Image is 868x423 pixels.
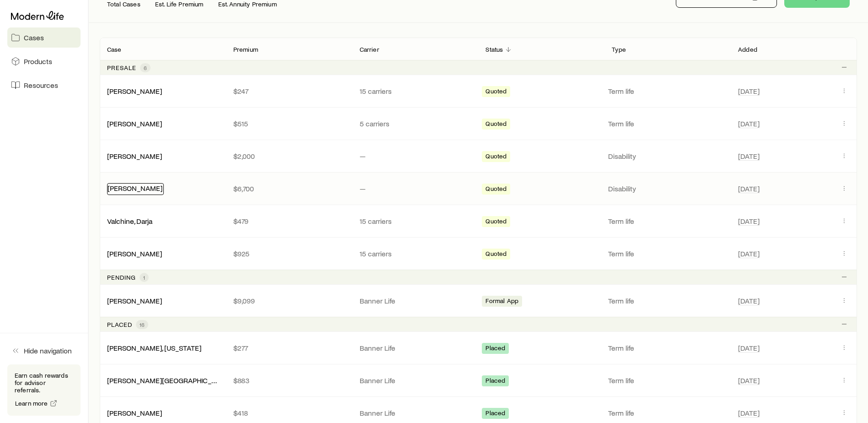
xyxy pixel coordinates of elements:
[107,343,201,352] a: [PERSON_NAME], [US_STATE]
[360,119,471,128] p: 5 carriers
[608,87,727,96] p: Term life
[485,344,505,354] span: Placed
[608,296,727,305] p: Term life
[107,408,162,417] a: [PERSON_NAME]
[738,376,760,385] span: [DATE]
[7,341,81,361] button: Hide navigation
[608,376,727,385] p: Term life
[233,46,258,53] p: Premium
[233,217,345,226] p: $479
[233,408,345,418] p: $418
[360,152,471,161] p: —
[608,184,727,193] p: Disability
[360,217,471,226] p: 15 carriers
[233,152,345,161] p: $2,000
[107,321,132,328] p: Placed
[140,321,145,328] span: 16
[738,152,760,161] span: [DATE]
[360,87,471,96] p: 15 carriers
[107,217,152,225] a: Valchine, Darja
[107,343,201,353] div: [PERSON_NAME], [US_STATE]
[738,343,760,352] span: [DATE]
[107,249,162,259] div: [PERSON_NAME]
[107,274,136,281] p: Pending
[107,119,162,129] div: [PERSON_NAME]
[485,377,505,386] span: Placed
[608,343,727,352] p: Term life
[360,376,471,385] p: Banner Life
[608,152,727,161] p: Disability
[360,296,471,305] p: Banner Life
[360,249,471,258] p: 15 carriers
[738,119,760,128] span: [DATE]
[7,364,81,416] div: Earn cash rewards for advisor referrals.Learn more
[24,57,52,66] span: Products
[107,64,136,71] p: Presale
[738,249,760,258] span: [DATE]
[608,217,727,226] p: Term life
[233,184,345,193] p: $6,700
[24,346,72,355] span: Hide navigation
[485,120,507,130] span: Quoted
[608,119,727,128] p: Term life
[360,46,379,53] p: Carrier
[107,408,162,418] div: [PERSON_NAME]
[233,376,345,385] p: $883
[107,296,162,306] div: [PERSON_NAME]
[485,152,507,162] span: Quoted
[233,343,345,352] p: $277
[233,119,345,128] p: $515
[608,408,727,418] p: Term life
[738,217,760,226] span: [DATE]
[7,75,81,95] a: Resources
[7,51,81,71] a: Products
[107,152,162,161] div: [PERSON_NAME]
[107,217,152,226] div: Valchine, Darja
[15,372,73,394] p: Earn cash rewards for advisor referrals.
[108,184,162,192] a: [PERSON_NAME]
[107,376,231,385] a: [PERSON_NAME][GEOGRAPHIC_DATA]
[233,87,345,96] p: $247
[107,119,162,128] a: [PERSON_NAME]
[143,274,145,281] span: 1
[24,33,44,42] span: Cases
[15,400,48,407] span: Learn more
[107,87,162,95] a: [PERSON_NAME]
[360,343,471,352] p: Banner Life
[107,87,162,96] div: [PERSON_NAME]
[738,408,760,418] span: [DATE]
[107,152,162,160] a: [PERSON_NAME]
[233,296,345,305] p: $9,099
[218,0,277,8] p: Est. Annuity Premium
[24,81,58,90] span: Resources
[485,250,507,260] span: Quoted
[485,409,505,419] span: Placed
[738,46,757,53] p: Added
[144,64,147,71] span: 6
[485,46,503,53] p: Status
[738,296,760,305] span: [DATE]
[738,87,760,96] span: [DATE]
[107,376,219,385] div: [PERSON_NAME][GEOGRAPHIC_DATA]
[360,184,471,193] p: —
[485,185,507,195] span: Quoted
[612,46,626,53] p: Type
[485,87,507,97] span: Quoted
[155,0,204,8] p: Est. Life Premium
[107,46,122,53] p: Case
[107,296,162,305] a: [PERSON_NAME]
[107,249,162,258] a: [PERSON_NAME]
[608,249,727,258] p: Term life
[360,408,471,418] p: Banner Life
[107,183,164,195] div: [PERSON_NAME]
[485,297,518,307] span: Formal App
[738,184,760,193] span: [DATE]
[485,217,507,227] span: Quoted
[107,0,140,8] p: Total Cases
[7,27,81,48] a: Cases
[233,249,345,258] p: $925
